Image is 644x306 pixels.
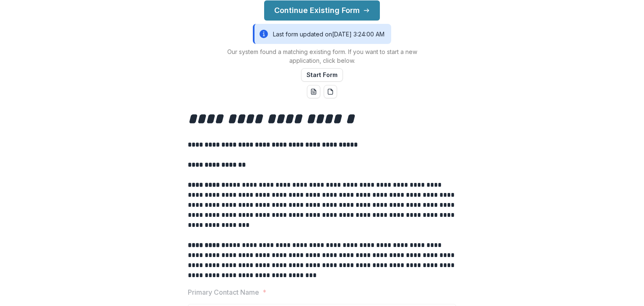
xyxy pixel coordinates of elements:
[307,85,320,98] button: word-download
[264,0,380,21] button: Continue Existing Form
[301,68,343,82] button: Start Form
[253,24,391,44] div: Last form updated on [DATE] 3:24:00 AM
[188,287,259,297] p: Primary Contact Name
[324,85,337,98] button: pdf-download
[217,47,427,65] p: Our system found a matching existing form. If you want to start a new application, click below.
